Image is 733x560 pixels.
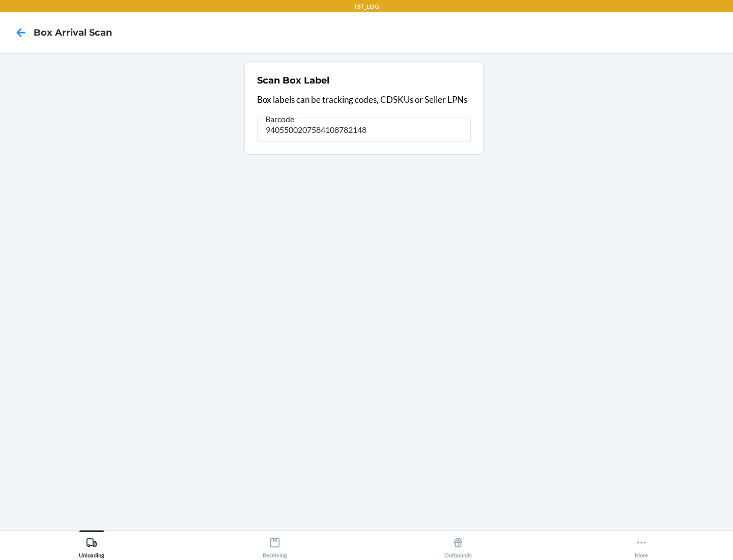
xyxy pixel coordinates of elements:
[257,74,329,87] h2: Scan Box Label
[257,93,471,106] p: Box labels can be tracking codes, CDSKUs or Seller LPNs
[79,533,104,558] div: Unloading
[444,533,472,558] div: Outbounds
[366,530,550,558] button: Outbounds
[264,114,296,124] span: Barcode
[257,118,471,142] input: Barcode
[263,533,287,558] div: Receiving
[34,26,112,39] h4: Box Arrival Scan
[183,530,366,558] button: Receiving
[550,530,733,558] button: More
[354,2,379,11] p: TST_LOG
[635,533,648,558] div: More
